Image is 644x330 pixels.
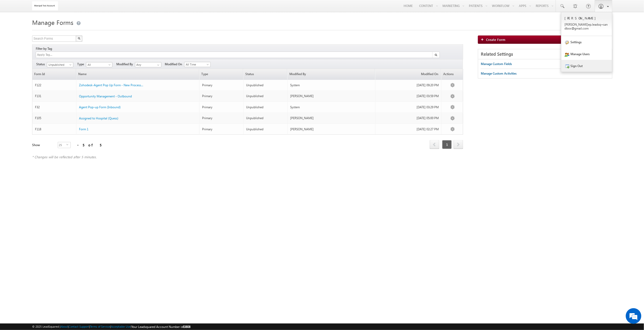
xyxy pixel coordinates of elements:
div: Unpublished [246,105,285,110]
div: Primary [202,94,241,98]
img: Search [78,37,80,40]
span: 25 [58,142,66,148]
a: Terms of Service [90,325,110,328]
div: [PERSON_NAME] [290,94,373,98]
a: Manage Custom Fields [481,59,512,69]
p: [PERSON_NAME] [565,16,609,20]
span: Modified On [165,62,184,67]
div: Primary [202,116,241,120]
textarea: Type your message and hit 'Enter' [7,48,95,155]
div: System [290,105,373,110]
span: Your Leadsquared Account Number is [131,325,190,329]
span: All Time [184,62,209,67]
div: F32 [35,105,74,110]
a: Opportunity Management - Outbound [79,94,132,99]
div: Related Settings [478,49,612,59]
div: Unpublished [246,127,285,132]
a: [PERSON_NAME] [PERSON_NAME]ep.leadsq+sandbox@gmail.com [561,12,612,36]
div: Primary [202,83,241,88]
a: Form Id [32,69,76,80]
div: [DATE] 05:00 PM [378,116,439,120]
span: Opportunity Management - Outbound [79,94,132,98]
a: Show All Items [154,62,161,68]
span: Modified By [116,62,135,67]
span: Type [77,62,86,67]
input: Apply Tag... [37,53,67,57]
a: Assigned to Hospital (Quess) [79,116,118,121]
a: About [60,325,68,328]
div: Show [32,143,54,147]
a: Agent Pop-up Form (Inbound) [79,105,121,110]
a: Modified By [288,69,375,80]
a: All [86,62,112,67]
div: Manage Custom Fields [481,62,512,66]
a: Name [76,69,199,80]
div: Filter by Tag [36,46,54,52]
input: Type to Search [135,62,161,67]
img: Search [435,54,437,56]
a: prev [430,141,439,149]
span: Agent Pop-up Form (Inbound) [79,105,121,109]
span: prev [430,140,439,149]
div: Minimize live chat window [85,3,97,15]
span: next [454,140,463,149]
div: F122 [35,83,74,88]
div: F131 [35,94,74,98]
div: Unpublished [246,94,285,98]
div: Manage Custom Activities [481,71,517,76]
div: 1 - 5 of 5 [65,142,101,148]
div: System [290,83,373,88]
a: Zohodesk-Agent Pop Up Form - New Process... [79,83,143,88]
a: Modified On [375,69,441,80]
div: * Changes will be reflected after 5 minutes. [32,155,463,159]
img: Custom Logo [32,1,58,10]
span: Actions [441,69,463,80]
div: Unpublished [246,116,285,120]
span: Manage Forms [32,18,73,26]
span: select [66,144,70,146]
span: Assigned to Hospital (Quess) [79,116,118,120]
div: [DATE] 03:29 PM [378,105,439,110]
span: Form 1 [79,127,88,131]
div: [PERSON_NAME] [290,127,373,132]
span: Status [36,62,47,67]
span: Type [199,69,243,80]
span: Create Form [486,37,505,42]
span: Status [244,69,287,80]
em: Start Chat [70,160,94,167]
div: [DATE] 02:27 PM [378,127,439,132]
div: [DATE] 09:20 PM [378,83,439,88]
div: Chat with us now [27,27,87,34]
span: 63808 [183,325,190,329]
span: © 2025 LeadSquared | | | | | [32,324,190,329]
a: Manage Users [561,48,612,60]
a: next [454,141,463,149]
span: All [86,62,111,67]
div: Primary [202,127,241,132]
div: F105 [35,116,74,120]
a: Sign Out [561,60,612,72]
a: Acceptable Use [111,325,131,328]
img: d_60004797649_company_0_60004797649 [9,27,22,34]
div: [DATE] 03:59 PM [378,94,439,98]
div: Unpublished [246,83,285,88]
span: 1 [442,140,452,149]
a: All Time [184,62,211,67]
div: F118 [35,127,74,132]
img: add_icon.png [481,38,486,41]
p: [PERSON_NAME] ep.le adsq+ sandb ox@gm ail.c om [565,23,609,30]
div: Primary [202,105,241,110]
a: Unpublished [47,62,73,67]
span: Zohodesk-Agent Pop Up Form - New Process... [79,83,143,87]
a: Contact Support [69,325,89,328]
a: Manage Custom Activities [481,69,517,78]
span: Unpublished [47,62,72,67]
div: [PERSON_NAME] [290,116,373,120]
a: Settings [561,36,612,48]
a: Form 1 [79,127,88,132]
